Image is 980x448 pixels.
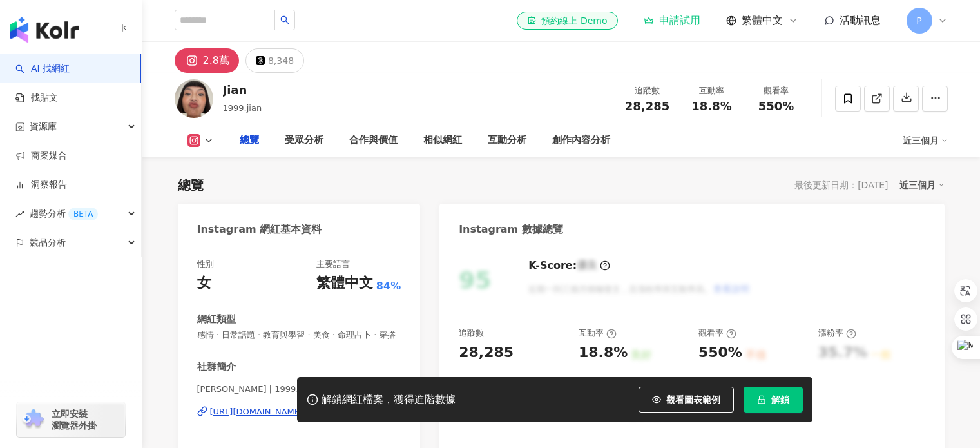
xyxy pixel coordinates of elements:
[757,395,766,404] span: lock
[666,394,720,405] span: 觀看圖表範例
[197,258,214,270] div: 性別
[579,327,617,339] div: 互動率
[459,343,514,363] div: 28,285
[245,48,304,73] button: 8,348
[698,343,742,363] div: 550%
[527,14,607,27] div: 預約線上 Demo
[644,14,700,27] a: 申請試用
[223,82,262,98] div: Jian
[30,228,66,257] span: 競品分析
[698,327,736,339] div: 觀看率
[840,14,881,26] span: 活動訊息
[517,12,617,30] a: 預約線上 Demo
[285,133,323,148] div: 受眾分析
[316,273,373,293] div: 繁體中文
[579,343,628,363] div: 18.8%
[899,177,945,193] div: 近三個月
[197,273,211,293] div: 女
[639,387,734,413] button: 觀看圖表範例
[15,92,58,104] a: 找貼文
[903,130,948,151] div: 近三個月
[744,387,803,413] button: 解鎖
[687,84,736,97] div: 互動率
[752,84,801,97] div: 觀看率
[459,327,484,339] div: 追蹤數
[175,79,213,118] img: KOL Avatar
[280,15,289,24] span: search
[223,103,262,113] span: 1999.jian
[15,209,24,219] span: rise
[52,408,97,431] span: 立即安裝 瀏覽器外掛
[30,112,57,141] span: 資源庫
[68,208,98,220] div: BETA
[15,63,70,75] a: searchAI 找網紅
[528,258,610,273] div: K-Score :
[916,14,921,28] span: P
[488,133,526,148] div: 互動分析
[268,52,294,70] div: 8,348
[423,133,462,148] div: 相似網紅
[459,222,563,237] div: Instagram 數據總覽
[758,100,794,113] span: 550%
[203,52,229,70] div: 2.8萬
[623,84,672,97] div: 追蹤數
[17,402,125,437] a: chrome extension立即安裝 瀏覽器外掛
[625,99,669,113] span: 28,285
[818,327,856,339] div: 漲粉率
[376,279,401,293] span: 84%
[552,133,610,148] div: 創作內容分析
[15,150,67,162] a: 商案媒合
[771,394,789,405] span: 解鎖
[197,329,401,341] span: 感情 · 日常話題 · 教育與學習 · 美食 · 命理占卜 · 穿搭
[175,48,239,73] button: 2.8萬
[322,393,456,407] div: 解鎖網紅檔案，獲得進階數據
[240,133,259,148] div: 總覽
[349,133,398,148] div: 合作與價值
[178,176,204,194] div: 總覽
[10,17,79,43] img: logo
[21,409,46,430] img: chrome extension
[742,14,783,28] span: 繁體中文
[691,100,731,113] span: 18.8%
[197,222,322,237] div: Instagram 網紅基本資料
[316,258,350,270] div: 主要語言
[30,199,98,228] span: 趨勢分析
[197,360,236,374] div: 社群簡介
[794,180,888,190] div: 最後更新日期：[DATE]
[15,179,67,191] a: 洞察報告
[197,313,236,326] div: 網紅類型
